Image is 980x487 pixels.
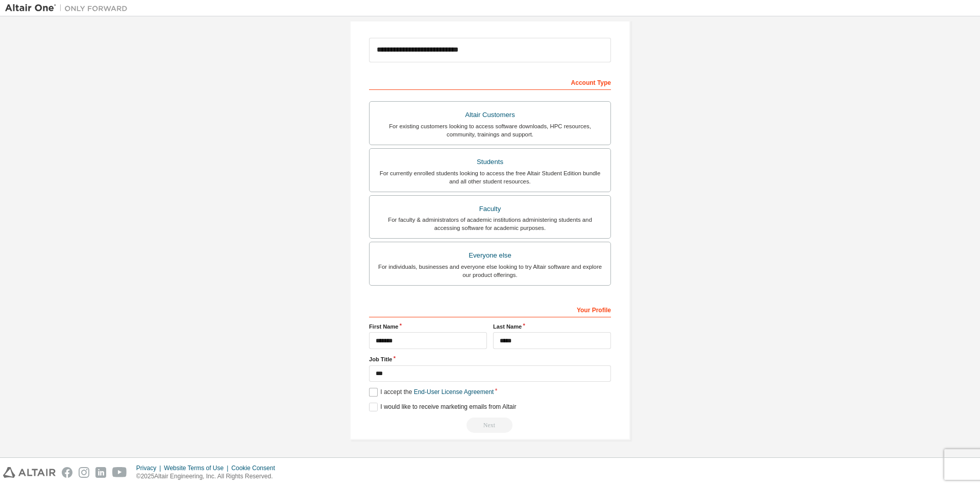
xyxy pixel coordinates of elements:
[95,467,106,478] img: linkedin.svg
[376,263,604,279] div: For individuals, businesses and everyone else looking to try Altair software and explore our prod...
[231,464,281,472] div: Cookie Consent
[164,464,231,472] div: Website Terms of Use
[369,322,487,331] label: First Name
[112,467,127,478] img: youtube.svg
[376,216,604,232] div: For faculty & administrators of academic institutions administering students and accessing softwa...
[376,108,604,122] div: Altair Customers
[3,467,56,478] img: altair_logo.svg
[376,202,604,216] div: Faculty
[79,467,89,478] img: instagram.svg
[376,122,604,138] div: For existing customers looking to access software downloads, HPC resources, community, trainings ...
[369,388,494,397] label: I accept the
[369,403,516,411] label: I would like to receive marketing emails from Altair
[376,169,604,185] div: For currently enrolled students looking to access the free Altair Student Edition bundle and all ...
[62,467,72,478] img: facebook.svg
[369,301,611,317] div: Your Profile
[493,322,611,331] label: Last Name
[369,418,611,433] div: Read and acccept EULA to continue
[136,472,281,481] p: © 2025 Altair Engineering, Inc. All Rights Reserved.
[369,74,611,90] div: Account Type
[5,3,133,13] img: Altair One
[136,464,164,472] div: Privacy
[376,155,604,169] div: Students
[369,355,611,363] label: Job Title
[414,388,494,396] a: End-User License Agreement
[376,248,604,263] div: Everyone else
